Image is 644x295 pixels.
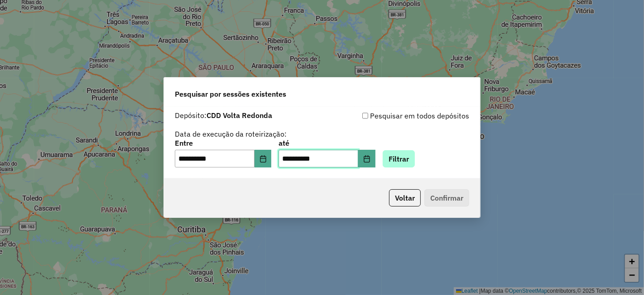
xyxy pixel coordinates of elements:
[358,150,375,168] button: Choose Date
[383,150,415,167] button: Filtrar
[175,128,287,139] label: Data de execução da roteirização:
[175,88,286,99] span: Pesquisar por sessões existentes
[175,138,271,148] label: Entre
[389,189,421,206] button: Voltar
[255,150,272,168] button: Choose Date
[175,110,272,121] label: Depósito:
[322,110,469,121] div: Pesquisar em todos depósitos
[207,111,272,120] strong: CDD Volta Redonda
[279,138,375,148] label: até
